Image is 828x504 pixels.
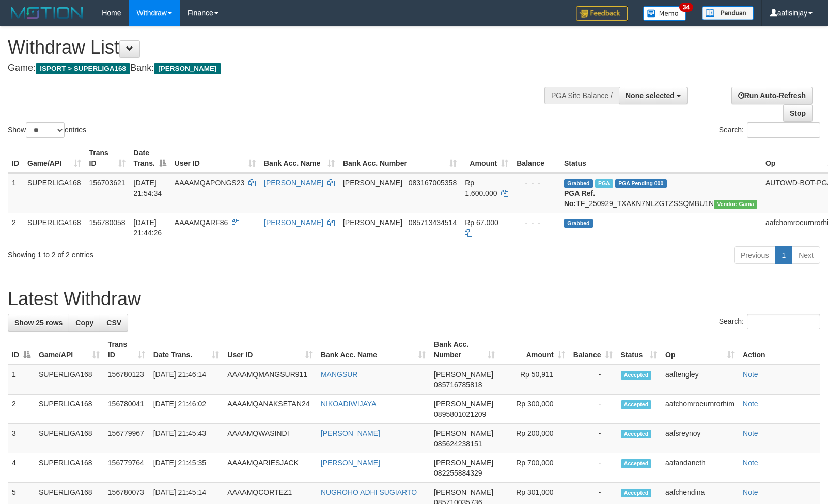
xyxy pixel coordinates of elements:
[517,217,556,228] div: - - -
[8,213,23,242] td: 2
[564,219,593,228] span: Grabbed
[8,5,86,21] img: MOTION_logo.png
[434,400,493,408] span: [PERSON_NAME]
[731,87,813,104] a: Run Auto-Refresh
[661,335,739,365] th: Op: activate to sort column ascending
[430,335,499,365] th: Bank Acc. Number: activate to sort column ascending
[461,144,512,173] th: Amount: activate to sort column ascending
[661,365,739,395] td: aaftengley
[617,335,662,365] th: Status: activate to sort column ascending
[783,104,813,122] a: Stop
[434,381,482,389] span: Copy 085716785818 to clipboard
[679,3,693,12] span: 34
[321,459,380,467] a: [PERSON_NAME]
[739,335,820,365] th: Action
[35,453,104,483] td: SUPERLIGA168
[89,179,126,187] span: 156703621
[499,395,569,424] td: Rp 300,000
[8,63,542,73] h4: Game: Bank:
[661,424,739,453] td: aafsreynoy
[434,459,493,467] span: [PERSON_NAME]
[465,218,498,227] span: Rp 67.000
[517,178,556,188] div: - - -
[434,429,493,437] span: [PERSON_NAME]
[743,429,758,437] a: Note
[321,488,417,496] a: NUGROHO ADHI SUGIARTO
[75,319,93,327] span: Copy
[104,424,149,453] td: 156779967
[743,459,758,467] a: Note
[8,395,35,424] td: 2
[343,218,402,227] span: [PERSON_NAME]
[560,173,761,213] td: TF_250929_TXAKN7NLZGTZSSQMBU1N
[619,87,688,104] button: None selected
[85,144,130,173] th: Trans ID: activate to sort column ascending
[434,410,486,418] span: Copy 0895801021209 to clipboard
[621,489,652,497] span: Accepted
[321,400,377,408] a: NIKOADIWIJAYA
[8,424,35,453] td: 3
[576,6,628,21] img: Feedback.jpg
[223,335,317,365] th: User ID: activate to sort column ascending
[8,173,23,213] td: 1
[626,91,675,100] span: None selected
[35,395,104,424] td: SUPERLIGA168
[134,179,162,197] span: [DATE] 21:54:34
[36,63,130,74] span: ISPORT > SUPERLIGA168
[149,453,224,483] td: [DATE] 21:45:35
[569,424,617,453] td: -
[175,179,244,187] span: AAAAMQAPONGS23
[775,246,792,264] a: 1
[69,314,100,332] a: Copy
[8,122,86,138] label: Show entries
[409,179,457,187] span: Copy 083167005358 to clipboard
[434,469,482,477] span: Copy 082255884329 to clipboard
[564,189,595,208] b: PGA Ref. No:
[8,453,35,483] td: 4
[734,246,775,264] a: Previous
[223,395,317,424] td: AAAAMQANAKSETAN24
[175,218,228,227] span: AAAAMQARF86
[8,37,542,58] h1: Withdraw List
[35,365,104,395] td: SUPERLIGA168
[26,122,65,138] select: Showentries
[8,365,35,395] td: 1
[595,179,613,188] span: Marked by aafchhiseyha
[8,314,69,332] a: Show 25 rows
[8,245,337,260] div: Showing 1 to 2 of 2 entries
[719,314,820,329] label: Search:
[223,453,317,483] td: AAAAMQARIESJACK
[106,319,121,327] span: CSV
[569,395,617,424] td: -
[35,424,104,453] td: SUPERLIGA168
[134,218,162,237] span: [DATE] 21:44:26
[104,335,149,365] th: Trans ID: activate to sort column ascending
[170,144,260,173] th: User ID: activate to sort column ascending
[499,453,569,483] td: Rp 700,000
[569,365,617,395] td: -
[512,144,560,173] th: Balance
[747,122,820,138] input: Search:
[104,395,149,424] td: 156780041
[661,453,739,483] td: aafandaneth
[89,218,126,227] span: 156780058
[317,335,430,365] th: Bank Acc. Name: activate to sort column ascending
[743,400,758,408] a: Note
[434,488,493,496] span: [PERSON_NAME]
[104,365,149,395] td: 156780123
[339,144,461,173] th: Bank Acc. Number: activate to sort column ascending
[569,335,617,365] th: Balance: activate to sort column ascending
[499,335,569,365] th: Amount: activate to sort column ascending
[149,424,224,453] td: [DATE] 21:45:43
[149,395,224,424] td: [DATE] 21:46:02
[8,335,35,365] th: ID: activate to sort column descending
[615,179,667,188] span: PGA Pending
[499,424,569,453] td: Rp 200,000
[23,213,85,242] td: SUPERLIGA168
[792,246,820,264] a: Next
[714,200,757,209] span: Vendor URL: https://trx31.1velocity.biz
[23,173,85,213] td: SUPERLIGA168
[747,314,820,329] input: Search:
[100,314,128,332] a: CSV
[661,395,739,424] td: aafchomroeurnrorhim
